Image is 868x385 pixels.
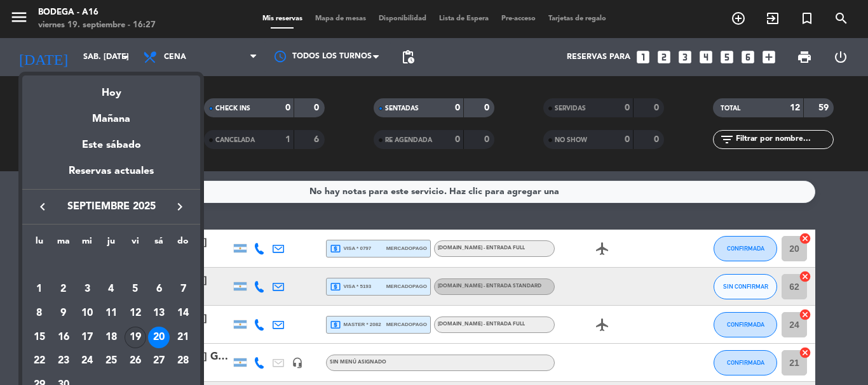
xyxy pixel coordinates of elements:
div: 25 [100,351,122,372]
td: 2 de septiembre de 2025 [51,278,76,302]
td: 27 de septiembre de 2025 [147,349,172,374]
button: keyboard_arrow_left [31,199,54,215]
td: 21 de septiembre de 2025 [171,325,195,349]
td: 13 de septiembre de 2025 [147,301,172,325]
td: SEP. [27,254,195,278]
div: Este sábado [22,127,200,163]
div: Hoy [22,75,200,101]
div: 13 [148,303,170,324]
i: keyboard_arrow_left [35,199,50,214]
div: 17 [76,327,98,348]
td: 26 de septiembre de 2025 [123,349,147,374]
td: 16 de septiembre de 2025 [51,325,76,349]
td: 10 de septiembre de 2025 [75,301,99,325]
td: 20 de septiembre de 2025 [147,325,172,349]
div: 19 [125,327,146,348]
td: 11 de septiembre de 2025 [99,301,123,325]
div: 1 [29,278,50,300]
td: 8 de septiembre de 2025 [27,301,51,325]
div: 2 [53,278,74,300]
td: 24 de septiembre de 2025 [75,349,99,374]
div: 18 [100,327,122,348]
div: 4 [100,278,122,300]
td: 18 de septiembre de 2025 [99,325,123,349]
i: keyboard_arrow_right [172,199,187,214]
td: 25 de septiembre de 2025 [99,349,123,374]
div: 21 [172,327,194,348]
td: 28 de septiembre de 2025 [171,349,195,374]
th: sábado [147,234,172,254]
td: 6 de septiembre de 2025 [147,278,172,302]
div: 5 [125,278,146,300]
div: 7 [172,278,194,300]
div: 22 [29,351,50,372]
div: 14 [172,303,194,324]
th: miércoles [75,234,99,254]
div: 8 [29,303,50,324]
td: 7 de septiembre de 2025 [171,278,195,302]
div: 20 [148,327,170,348]
div: 9 [53,303,74,324]
div: 24 [76,351,98,372]
div: 27 [148,351,170,372]
td: 19 de septiembre de 2025 [123,325,147,349]
div: 26 [125,351,146,372]
div: Reservas actuales [22,163,200,189]
button: keyboard_arrow_right [168,199,191,215]
th: viernes [123,234,147,254]
div: Mañana [22,101,200,127]
div: 28 [172,351,194,372]
div: 11 [100,303,122,324]
div: 10 [76,303,98,324]
div: 12 [125,303,146,324]
td: 4 de septiembre de 2025 [99,278,123,302]
th: martes [51,234,76,254]
td: 9 de septiembre de 2025 [51,301,76,325]
td: 23 de septiembre de 2025 [51,349,76,374]
td: 1 de septiembre de 2025 [27,278,51,302]
th: domingo [171,234,195,254]
td: 12 de septiembre de 2025 [123,301,147,325]
div: 15 [29,327,50,348]
th: jueves [99,234,123,254]
div: 16 [53,327,74,348]
td: 17 de septiembre de 2025 [75,325,99,349]
td: 5 de septiembre de 2025 [123,278,147,302]
div: 3 [76,278,98,300]
div: 6 [148,278,170,300]
span: septiembre 2025 [54,199,168,215]
td: 14 de septiembre de 2025 [171,301,195,325]
td: 3 de septiembre de 2025 [75,278,99,302]
div: 23 [53,351,74,372]
th: lunes [27,234,51,254]
td: 15 de septiembre de 2025 [27,325,51,349]
td: 22 de septiembre de 2025 [27,349,51,374]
